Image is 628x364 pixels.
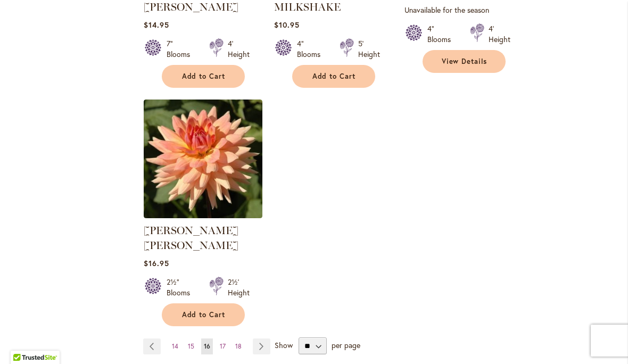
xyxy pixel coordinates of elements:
div: 4' Height [228,38,250,60]
a: 15 [185,338,197,354]
img: Mary Jo [144,100,262,218]
span: 18 [235,342,242,350]
div: 5' Height [358,38,380,60]
a: 17 [217,338,228,354]
div: 4" Blooms [427,23,457,45]
span: View Details [442,57,487,66]
div: 2½" Blooms [167,277,196,298]
button: Add to Cart [292,65,375,88]
button: Add to Cart [162,303,245,326]
span: Add to Cart [182,72,226,81]
a: 18 [233,338,244,354]
div: 4" Blooms [297,38,327,60]
span: per page [332,340,360,350]
span: Add to Cart [312,72,356,81]
iframe: Launch Accessibility Center [8,326,38,356]
div: 4' Height [489,23,510,45]
div: 7" Blooms [167,38,196,60]
span: $14.95 [144,20,169,30]
span: 15 [188,342,194,350]
a: [PERSON_NAME] [PERSON_NAME] [144,224,238,252]
a: 14 [169,338,181,354]
span: 16 [204,342,210,350]
a: Mary Jo [144,210,262,220]
span: $10.95 [274,20,300,30]
span: $16.95 [144,258,169,268]
span: 14 [172,342,178,350]
button: Add to Cart [162,65,245,88]
p: Unavailable for the season [404,5,523,15]
span: Show [275,340,293,350]
span: 17 [220,342,226,350]
div: 2½' Height [228,277,250,298]
span: Add to Cart [182,310,226,319]
a: View Details [423,50,506,73]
